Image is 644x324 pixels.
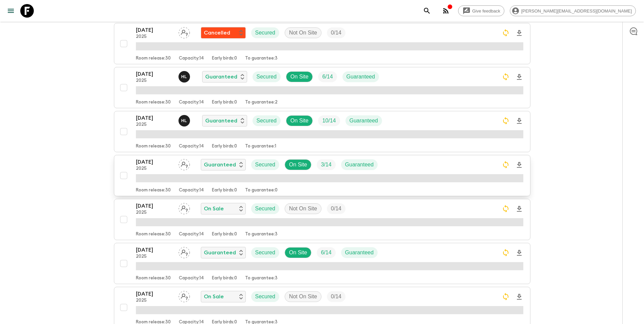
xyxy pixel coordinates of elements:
p: 2025 [136,122,173,128]
p: On Site [289,161,307,169]
p: [DATE] [136,202,173,210]
button: [DATE]2025Assign pack leaderGuaranteedSecuredOn SiteTrip FillGuaranteedRoom release:30Capacity:14... [114,155,530,196]
p: Secured [255,249,276,257]
div: On Site [285,247,311,258]
p: 6 / 14 [321,249,331,257]
p: Early birds: 0 [212,100,237,105]
p: Capacity: 14 [179,56,204,61]
div: Secured [253,71,281,82]
div: Not On Site [285,291,321,302]
svg: Sync Required - Changes detected [502,117,510,125]
p: [DATE] [136,70,173,78]
p: Secured [257,73,277,81]
p: Guaranteed [204,249,236,257]
p: [DATE] [136,246,173,254]
svg: Sync Required - Changes detected [502,205,510,213]
p: [DATE] [136,114,173,122]
p: Early birds: 0 [212,232,237,237]
p: To guarantee: 3 [245,56,278,61]
button: HL [178,115,191,126]
span: Assign pack leader [178,249,190,254]
button: [DATE]2025Assign pack leaderFlash Pack cancellationSecuredNot On SiteTrip FillRoom release:30Capa... [114,23,530,64]
p: To guarantee: 3 [245,232,278,237]
p: Room release: 30 [136,188,171,193]
svg: Download Onboarding [515,73,523,81]
p: To guarantee: 0 [245,188,278,193]
div: Flash Pack cancellation [201,27,246,39]
p: H L [181,74,187,79]
p: Room release: 30 [136,56,171,61]
p: 6 / 14 [322,73,333,81]
p: Not On Site [289,205,317,213]
p: Early birds: 0 [212,188,237,193]
p: 0 / 14 [331,29,341,37]
div: Secured [251,247,280,258]
p: Room release: 30 [136,232,171,237]
span: Hoang Le Ngoc [178,73,191,78]
p: 3 / 14 [321,161,331,169]
p: Secured [257,117,277,125]
div: Trip Fill [327,291,345,302]
svg: Download Onboarding [515,117,523,125]
p: [DATE] [136,26,173,34]
button: search adventures [420,4,434,18]
p: [DATE] [136,158,173,166]
p: 2025 [136,34,173,40]
button: menu [4,4,18,18]
p: Secured [255,161,276,169]
p: On Sale [204,205,224,213]
svg: Download Onboarding [515,293,523,301]
span: Assign pack leader [178,205,190,210]
p: Early birds: 0 [212,144,237,149]
span: Hoang Le Ngoc [178,117,191,122]
svg: Download Onboarding [515,161,523,169]
p: 0 / 14 [331,205,341,213]
p: Capacity: 14 [179,232,204,237]
div: On Site [286,71,313,82]
p: 2025 [136,254,173,259]
p: [DATE] [136,290,173,298]
div: On Site [285,159,311,170]
span: Assign pack leader [178,161,190,166]
p: Secured [255,205,276,213]
div: Trip Fill [317,247,335,258]
div: Secured [251,27,280,38]
p: Not On Site [289,29,317,37]
button: [DATE]2025Assign pack leaderOn SaleSecuredNot On SiteTrip FillRoom release:30Capacity:14Early bir... [114,199,530,240]
div: Secured [251,203,280,214]
p: H L [181,118,187,123]
button: [DATE]2025Hoang Le NgocGuaranteedSecuredOn SiteTrip FillGuaranteedRoom release:30Capacity:14Early... [114,67,530,108]
p: Capacity: 14 [179,188,204,193]
button: HL [178,71,191,83]
p: Early birds: 0 [212,276,237,281]
p: Room release: 30 [136,276,171,281]
p: 0 / 14 [331,293,341,301]
p: Guaranteed [205,73,237,81]
svg: Download Onboarding [515,249,523,257]
p: Cancelled [204,29,230,37]
p: To guarantee: 2 [245,100,278,105]
p: Guaranteed [347,73,375,81]
p: 10 / 14 [322,117,336,125]
div: Secured [253,115,281,126]
p: Early birds: 0 [212,56,237,61]
span: [PERSON_NAME][EMAIL_ADDRESS][DOMAIN_NAME] [518,8,636,14]
p: Secured [255,293,276,301]
p: Room release: 30 [136,144,171,149]
p: Room release: 30 [136,100,171,105]
svg: Download Onboarding [515,205,523,213]
p: Capacity: 14 [179,144,204,149]
span: Give feedback [469,8,504,14]
p: Not On Site [289,293,317,301]
div: Trip Fill [327,203,345,214]
p: Guaranteed [350,117,378,125]
span: Assign pack leader [178,29,190,34]
p: Secured [255,29,276,37]
p: On Sale [204,293,224,301]
div: Trip Fill [317,159,335,170]
p: Guaranteed [204,161,236,169]
button: [DATE]2025Assign pack leaderGuaranteedSecuredOn SiteTrip FillGuaranteedRoom release:30Capacity:14... [114,243,530,284]
div: Secured [251,291,280,302]
div: Secured [251,159,280,170]
a: Give feedback [458,5,504,16]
